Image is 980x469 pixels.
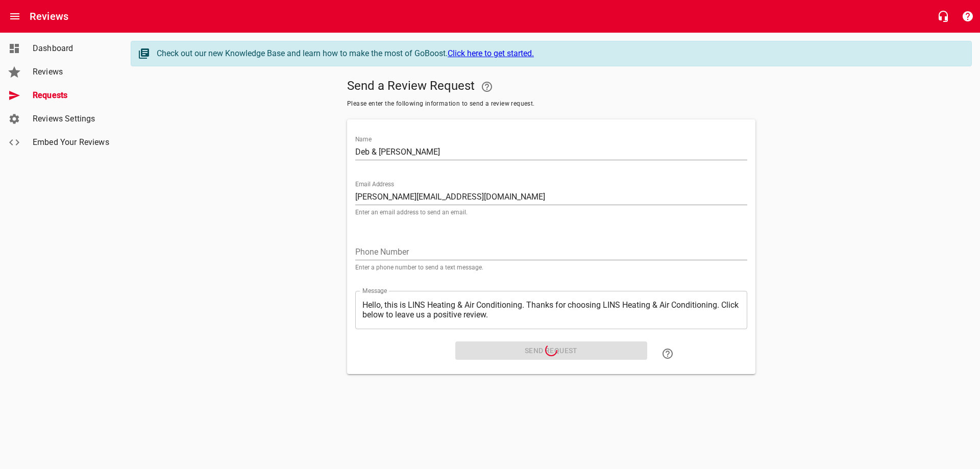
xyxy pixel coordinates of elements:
[347,75,755,99] h5: Send a Review Request
[931,4,955,29] button: Live Chat
[955,4,980,29] button: Support Portal
[157,47,961,60] div: Check out our new Knowledge Base and learn how to make the most of GoBoost.
[33,89,110,102] span: Requests
[3,4,27,29] button: Open drawer
[655,341,680,366] a: Learn how to "Send a Review Request"
[448,48,534,58] a: Click here to get started.
[33,42,110,55] span: Dashboard
[33,113,110,125] span: Reviews Settings
[30,8,68,24] h6: Reviews
[355,264,747,270] p: Enter a phone number to send a text message.
[347,99,755,109] span: Please enter the following information to send a review request.
[355,181,394,187] label: Email Address
[362,300,740,319] textarea: Hello, this is LINS Heating & Air Conditioning. Thanks for choosing LINS Heating & Air Conditioni...
[355,136,372,142] label: Name
[355,209,747,215] p: Enter an email address to send an email.
[33,66,110,78] span: Reviews
[33,136,110,149] span: Embed Your Reviews
[475,75,499,99] a: Your Google or Facebook account must be connected to "Send a Review Request"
